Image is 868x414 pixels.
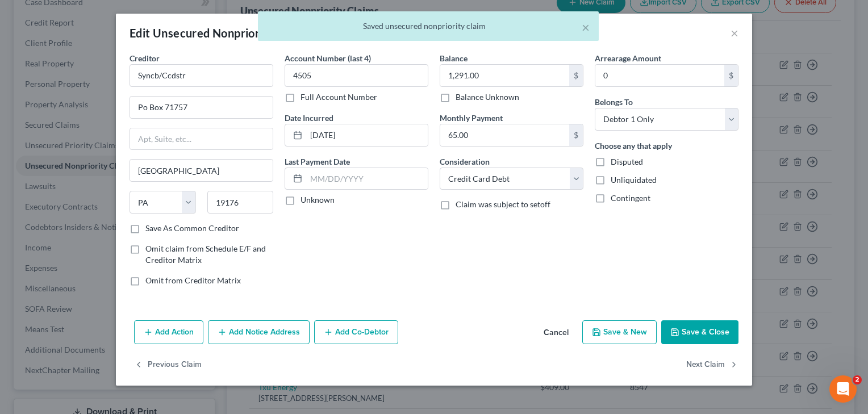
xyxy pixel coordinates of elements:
[611,157,643,166] span: Disputed
[134,353,202,377] button: Previous Claim
[456,91,519,103] label: Balance Unknown
[611,175,657,185] span: Unliquidated
[724,65,738,86] div: $
[134,320,203,344] button: Add Action
[306,124,428,146] input: MM/DD/YYYY
[440,124,569,146] input: 0.00
[440,65,569,86] input: 0.00
[145,244,266,265] span: Omit claim from Schedule E/F and Creditor Matrix
[301,194,335,206] label: Unknown
[130,64,273,87] input: Search creditor by name...
[145,223,239,234] label: Save As Common Creditor
[853,375,862,384] span: 2
[661,320,738,344] button: Save & Close
[130,128,273,150] input: Apt, Suite, etc...
[595,140,672,152] label: Choose any that apply
[611,193,650,203] span: Contingent
[267,20,590,32] div: Saved unsecured nonpriority claim
[301,91,377,103] label: Full Account Number
[595,52,661,64] label: Arrearage Amount
[285,64,428,87] input: XXXX
[440,156,490,168] label: Consideration
[829,375,857,403] iframe: Intercom live chat
[582,20,590,34] button: ×
[314,320,398,344] button: Add Co-Debtor
[595,65,724,86] input: 0.00
[440,52,468,64] label: Balance
[456,199,550,209] span: Claim was subject to setoff
[535,321,578,344] button: Cancel
[130,53,160,63] span: Creditor
[285,112,333,124] label: Date Incurred
[130,97,273,118] input: Enter address...
[285,52,371,64] label: Account Number (last 4)
[686,353,738,377] button: Next Claim
[285,156,350,168] label: Last Payment Date
[207,191,274,214] input: Enter zip...
[440,112,503,124] label: Monthly Payment
[208,320,310,344] button: Add Notice Address
[582,320,657,344] button: Save & New
[569,65,583,86] div: $
[130,160,273,181] input: Enter city...
[306,168,428,190] input: MM/DD/YYYY
[145,275,241,285] span: Omit from Creditor Matrix
[595,97,633,107] span: Belongs To
[569,124,583,146] div: $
